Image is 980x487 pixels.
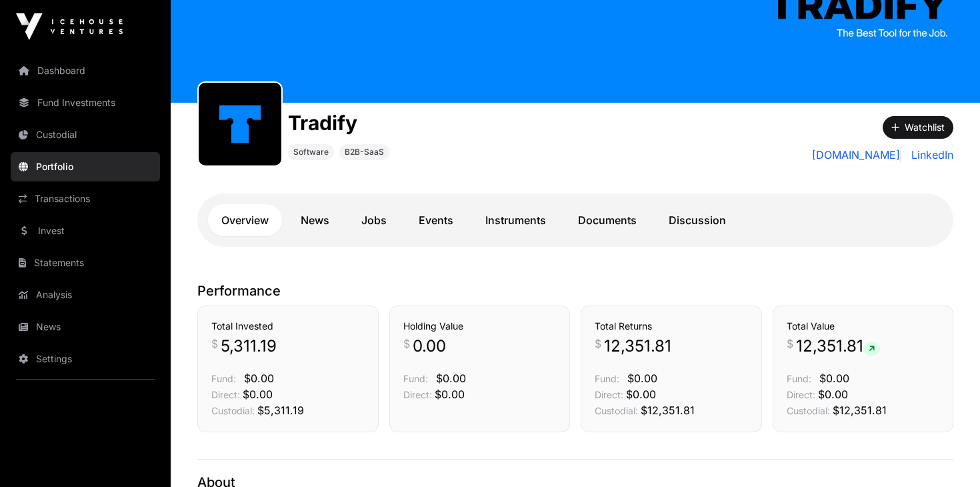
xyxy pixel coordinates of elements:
[11,280,160,310] a: Analysis
[11,120,160,149] a: Custodial
[11,56,160,85] a: Dashboard
[403,373,428,384] span: Fund:
[211,405,255,416] span: Custodial:
[595,320,748,333] h3: Total Returns
[405,204,467,236] a: Events
[403,389,432,400] span: Direct:
[655,204,739,236] a: Discussion
[11,88,160,117] a: Fund Investments
[565,204,650,236] a: Documents
[641,404,695,417] span: $12,351.81
[243,388,273,401] span: $0.00
[221,336,277,357] span: 5,311.19
[244,372,274,385] span: $0.00
[403,320,557,333] h3: Holding Value
[595,389,623,400] span: Direct:
[11,344,160,374] a: Settings
[211,373,236,384] span: Fund:
[604,336,671,357] span: 12,351.81
[11,312,160,342] a: News
[906,147,953,163] a: LinkedIn
[11,184,160,213] a: Transactions
[208,204,282,236] a: Overview
[11,152,160,181] a: Portfolio
[197,282,953,300] p: Performance
[11,248,160,278] a: Statements
[403,336,410,352] span: $
[787,389,815,400] span: Direct:
[211,336,218,352] span: $
[595,336,601,352] span: $
[883,116,953,139] button: Watchlist
[595,373,619,384] span: Fund:
[211,320,365,333] h3: Total Invested
[627,372,657,385] span: $0.00
[787,336,793,352] span: $
[819,372,849,385] span: $0.00
[345,147,384,157] span: B2B-SaaS
[287,204,343,236] a: News
[472,204,559,236] a: Instruments
[208,204,943,236] nav: Tabs
[812,147,901,163] a: [DOMAIN_NAME]
[11,216,160,246] a: Invest
[204,88,276,160] img: tradify.png
[796,336,880,357] span: 12,351.81
[787,405,830,416] span: Custodial:
[288,111,389,135] h1: Tradify
[16,13,123,40] img: Icehouse Ventures Logo
[595,405,638,416] span: Custodial:
[913,423,980,487] iframe: Chat Widget
[436,372,466,385] span: $0.00
[787,320,940,333] h3: Total Value
[435,388,465,401] span: $0.00
[413,336,446,357] span: 0.00
[348,204,400,236] a: Jobs
[257,404,304,417] span: $5,311.19
[818,388,848,401] span: $0.00
[211,389,240,400] span: Direct:
[293,147,329,157] span: Software
[787,373,811,384] span: Fund:
[626,388,656,401] span: $0.00
[833,404,887,417] span: $12,351.81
